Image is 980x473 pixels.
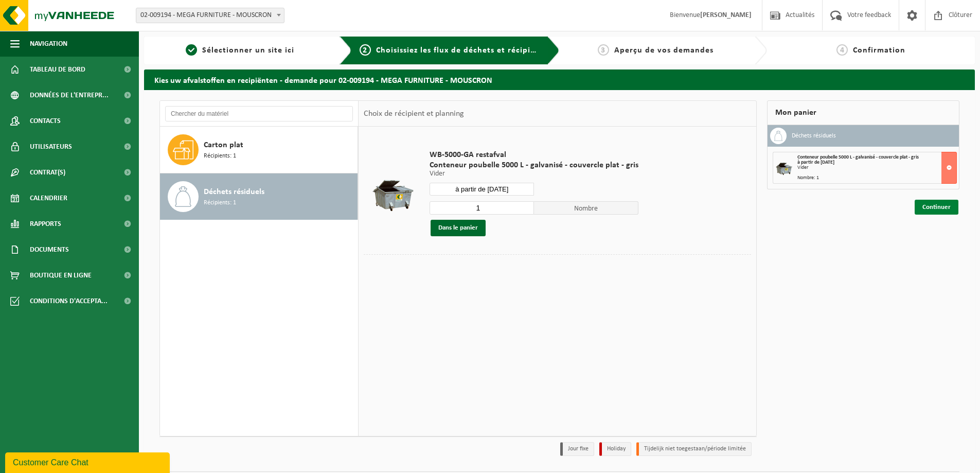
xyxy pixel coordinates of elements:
[30,160,65,185] span: Contrat(s)
[30,82,109,108] span: Données de l'entrepr...
[30,134,72,160] span: Utilisateurs
[204,151,236,161] span: Récipients: 1
[202,46,294,55] span: Sélectionner un site ici
[5,450,172,473] iframe: chat widget
[797,165,956,170] div: Vider
[430,183,534,196] input: Sélectionnez date
[360,44,371,56] span: 2
[186,44,197,56] span: 1
[136,8,284,23] span: 02-009194 - MEGA FURNITURE - MOUSCRON
[792,128,836,144] h3: Déchets résiduels
[30,185,67,211] span: Calendrier
[430,170,638,178] p: Vider
[797,176,956,181] div: Nombre: 1
[136,8,284,23] span: 02-009194 - MEGA FURNITURE - MOUSCRON
[598,44,609,56] span: 3
[560,442,594,456] li: Jour fixe
[30,237,69,262] span: Documents
[30,108,61,134] span: Contacts
[534,201,638,215] span: Nombre
[30,57,85,82] span: Tableau de bord
[160,127,358,173] button: Carton plat Récipients: 1
[430,160,638,170] span: Conteneur poubelle 5000 L - galvanisé - couvercle plat - gris
[149,44,331,57] a: 1Sélectionner un site ici
[836,44,848,56] span: 4
[30,288,108,314] span: Conditions d'accepta...
[636,442,752,456] li: Tijdelijk niet toegestaan/période limitée
[700,11,752,19] strong: [PERSON_NAME]
[797,160,834,165] strong: à partir de [DATE]
[359,101,469,127] div: Choix de récipient et planning
[30,262,92,288] span: Boutique en ligne
[165,106,353,121] input: Chercher du matériel
[204,139,243,151] span: Carton plat
[599,442,631,456] li: Holiday
[204,186,264,198] span: Déchets résiduels
[144,69,975,90] h2: Kies uw afvalstoffen en recipiënten - demande pour 02-009194 - MEGA FURNITURE - MOUSCRON
[431,220,486,236] button: Dans le panier
[204,198,236,208] span: Récipients: 1
[797,154,919,160] span: Conteneur poubelle 5000 L - galvanisé - couvercle plat - gris
[30,31,67,57] span: Navigation
[430,150,638,160] span: WB-5000-GA restafval
[160,173,358,220] button: Déchets résiduels Récipients: 1
[853,46,905,55] span: Confirmation
[614,46,714,55] span: Aperçu de vos demandes
[376,46,547,55] span: Choisissiez les flux de déchets et récipients
[915,200,958,215] a: Continuer
[767,100,959,125] div: Mon panier
[30,211,61,237] span: Rapports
